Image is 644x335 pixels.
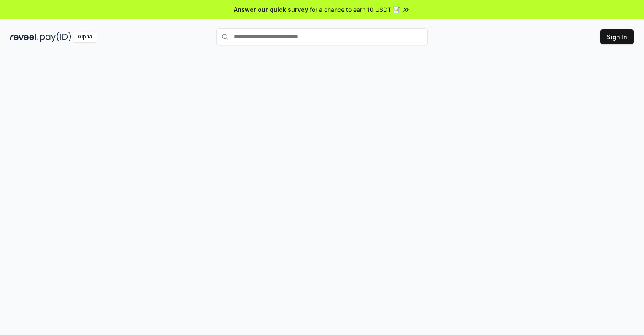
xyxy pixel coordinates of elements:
[310,5,400,14] span: for a chance to earn 10 USDT 📝
[600,29,634,44] button: Sign In
[10,32,38,42] img: reveel_dark
[40,32,71,42] img: pay_id
[73,32,97,42] div: Alpha
[234,5,308,14] span: Answer our quick survey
